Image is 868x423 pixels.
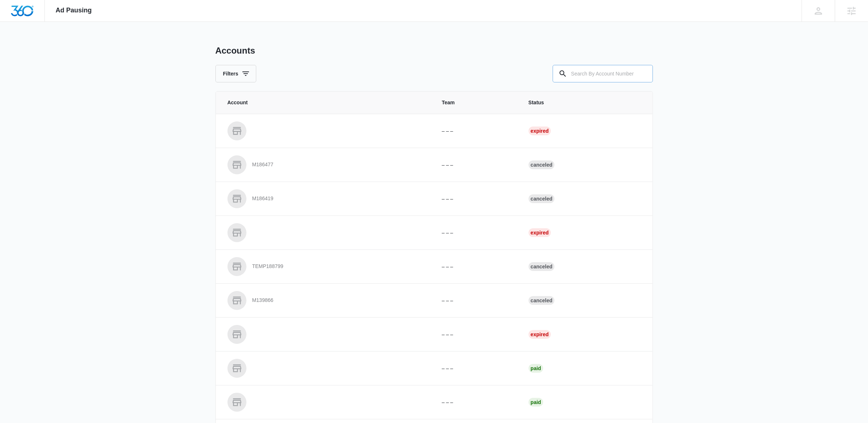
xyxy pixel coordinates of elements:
[227,99,424,106] span: Account
[442,229,511,237] p: – – –
[442,297,511,304] p: – – –
[252,263,284,270] p: TEMP188799
[529,262,555,271] div: Canceled
[529,99,641,106] span: Status
[227,291,424,310] a: M139866
[529,228,551,237] div: Expired
[529,296,555,305] div: Canceled
[529,364,544,373] div: Paid
[442,399,511,406] p: – – –
[252,195,273,202] p: M186419
[252,297,273,304] p: M139866
[553,65,653,82] input: Search By Account Number
[227,189,424,208] a: M186419
[529,160,555,169] div: Canceled
[215,65,256,82] button: Filters
[529,194,555,203] div: Canceled
[215,45,255,56] h1: Accounts
[442,365,511,372] p: – – –
[227,257,424,276] a: TEMP188799
[442,263,511,271] p: – – –
[529,127,551,135] div: Expired
[442,127,511,135] p: – – –
[442,99,511,106] span: Team
[442,161,511,169] p: – – –
[56,7,92,14] span: Ad Pausing
[252,161,273,168] p: M186477
[442,195,511,203] p: – – –
[227,155,424,174] a: M186477
[529,330,551,339] div: Expired
[529,398,544,407] div: Paid
[442,331,511,338] p: – – –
